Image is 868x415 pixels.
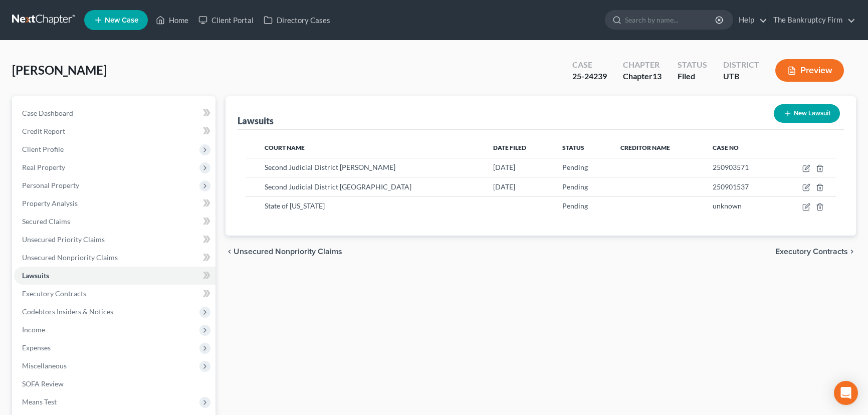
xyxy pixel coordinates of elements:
[22,397,57,406] span: Means Test
[22,235,105,244] span: Unsecured Priority Claims
[625,11,717,29] input: Search by name...
[12,63,107,77] span: [PERSON_NAME]
[723,59,759,71] div: District
[151,11,193,29] a: Home
[22,253,118,262] span: Unsecured Nonpriority Claims
[723,71,759,82] div: UTB
[14,213,215,231] a: Secured Claims
[562,182,588,191] span: Pending
[713,163,749,171] span: 250903571
[623,59,662,71] div: Chapter
[193,11,259,29] a: Client Portal
[14,267,215,285] a: Lawsuits
[14,194,215,213] a: Property Analysis
[620,144,670,151] span: Creditor Name
[775,248,848,256] span: Executory Contracts
[493,144,526,151] span: Date Filed
[713,201,742,210] span: unknown
[14,104,215,122] a: Case Dashboard
[848,248,856,256] i: chevron_right
[572,59,607,71] div: Case
[14,249,215,267] a: Unsecured Nonpriority Claims
[22,217,70,226] span: Secured Claims
[22,145,64,153] span: Client Profile
[562,163,588,171] span: Pending
[22,181,79,189] span: Personal Property
[238,115,274,127] div: Lawsuits
[234,248,342,256] span: Unsecured Nonpriority Claims
[775,248,856,256] button: Executory Contracts chevron_right
[265,144,305,151] span: Court Name
[14,231,215,249] a: Unsecured Priority Claims
[22,379,64,388] span: SOFA Review
[493,163,515,171] span: [DATE]
[226,248,234,256] i: chevron_left
[22,271,49,280] span: Lawsuits
[678,71,707,82] div: Filed
[562,201,588,210] span: Pending
[265,182,411,191] span: Second Judicial District [GEOGRAPHIC_DATA]
[22,199,78,207] span: Property Analysis
[713,182,749,191] span: 250901537
[22,361,67,370] span: Miscellaneous
[22,109,73,117] span: Case Dashboard
[834,381,858,405] div: Open Intercom Messenger
[22,163,65,171] span: Real Property
[105,17,138,24] span: New Case
[768,11,855,29] a: The Bankruptcy Firm
[14,122,215,140] a: Credit Report
[713,144,739,151] span: Case No
[734,11,767,29] a: Help
[775,59,844,82] button: Preview
[774,104,840,123] button: New Lawsuit
[22,343,51,352] span: Expenses
[572,71,607,82] div: 25-24239
[14,285,215,303] a: Executory Contracts
[22,289,86,298] span: Executory Contracts
[226,248,342,256] button: chevron_left Unsecured Nonpriority Claims
[22,127,65,135] span: Credit Report
[678,59,707,71] div: Status
[265,201,325,210] span: State of [US_STATE]
[259,11,335,29] a: Directory Cases
[623,71,662,82] div: Chapter
[265,163,395,171] span: Second Judicial District [PERSON_NAME]
[493,182,515,191] span: [DATE]
[562,144,584,151] span: Status
[22,325,45,334] span: Income
[653,71,662,81] span: 13
[22,307,113,316] span: Codebtors Insiders & Notices
[14,375,215,393] a: SOFA Review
